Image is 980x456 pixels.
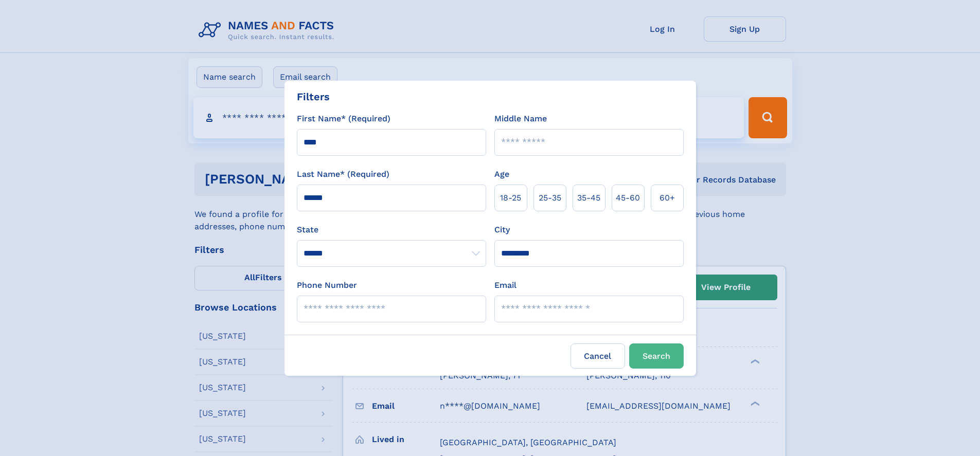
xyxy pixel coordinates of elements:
[494,279,516,291] label: Email
[539,192,561,204] span: 25‑35
[494,224,510,236] label: City
[500,192,521,204] span: 18‑25
[571,343,625,369] label: Cancel
[494,168,509,180] label: Age
[616,192,640,204] span: 45‑60
[660,192,675,204] span: 60+
[297,224,486,236] label: State
[297,279,357,291] label: Phone Number
[494,113,547,125] label: Middle Name
[629,343,684,369] button: Search
[297,89,330,104] div: Filters
[297,168,389,180] label: Last Name* (Required)
[297,113,390,125] label: First Name* (Required)
[577,192,600,204] span: 35‑45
